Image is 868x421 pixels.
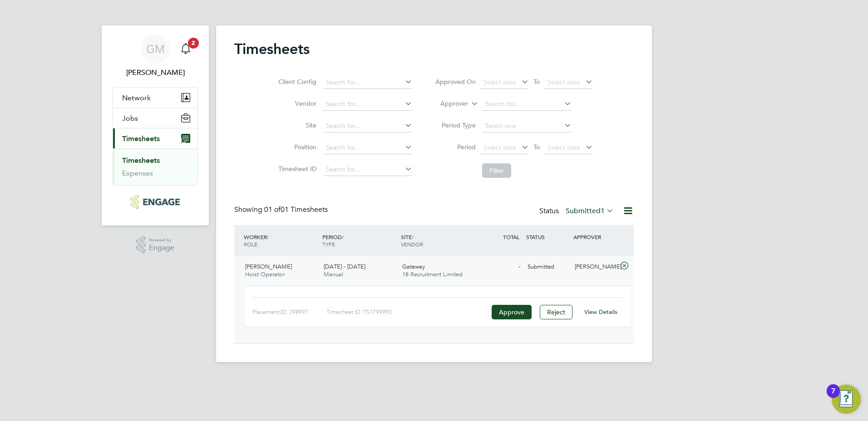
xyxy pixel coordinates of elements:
div: APPROVER [571,229,618,245]
span: Gateway [402,263,425,270]
span: Hoist Operator [245,270,285,278]
span: Engage [149,244,174,252]
div: [PERSON_NAME] [571,259,618,274]
span: ROLE [244,240,257,248]
div: Timesheet ID: TS1799993 [326,305,489,319]
input: Search for... [323,120,412,132]
span: [PERSON_NAME] [245,263,292,270]
a: 2 [177,34,195,64]
span: [DATE] - [DATE] [324,263,365,270]
a: Powered byEngage [136,236,175,254]
span: / [267,233,269,240]
button: Jobs [113,108,197,128]
a: GM[PERSON_NAME] [113,34,198,78]
span: 01 of [264,205,281,214]
span: VENDOR [401,240,423,248]
button: Network [113,88,197,108]
input: Select one [482,120,572,132]
input: Search for... [323,76,412,89]
div: STATUS [524,229,571,245]
span: TOTAL [503,233,519,240]
span: / [412,233,414,240]
span: TYPE [322,240,335,248]
span: Select date [547,143,580,152]
span: To [531,141,542,153]
label: Approved On [435,78,476,86]
a: View Details [584,308,617,316]
input: Search for... [323,163,412,176]
div: PERIOD [320,229,399,252]
a: Go to home page [113,195,198,209]
label: Submitted [566,206,614,215]
h2: Timesheets [234,40,310,58]
div: Placement ID: 298997 [252,305,326,319]
label: Client Config [276,78,316,86]
div: 7 [831,391,835,403]
input: Search for... [323,98,412,111]
span: Select date [483,78,516,86]
button: Filter [482,163,511,178]
label: Period Type [435,121,476,129]
a: Expenses [122,169,153,177]
span: Network [122,93,151,102]
div: Status [539,205,616,218]
label: Timesheet ID [276,165,316,173]
label: Period [435,143,476,151]
div: Timesheets [113,148,197,185]
img: legacie-logo-retina.png [131,195,179,209]
span: Select date [483,143,516,152]
span: 2 [188,38,199,49]
span: To [531,76,542,88]
button: Reject [540,305,572,319]
span: Manual [324,270,343,278]
button: Approve [492,305,532,319]
span: Timesheets [122,134,160,143]
span: 18 Recruitment Limited [402,270,463,278]
button: Timesheets [113,128,197,148]
label: Approver [427,99,468,108]
label: Position [276,143,316,151]
span: Powered by [149,236,174,244]
nav: Main navigation [102,25,209,225]
div: SITE [399,229,477,252]
span: Jobs [122,114,138,122]
button: Open Resource Center, 7 new notifications [832,385,861,414]
span: 1 [601,206,605,215]
label: Vendor [276,99,316,108]
span: GM [146,43,165,55]
a: Timesheets [122,156,160,165]
div: Submitted [524,259,571,274]
span: / [342,233,344,240]
div: - [477,259,524,274]
span: Gary McEvatt [113,67,198,78]
label: Site [276,121,316,129]
span: Select date [547,78,580,86]
span: 01 Timesheets [264,205,328,214]
div: Showing [234,205,330,215]
input: Search for... [323,142,412,154]
div: WORKER [242,229,320,252]
input: Search for... [482,98,572,111]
